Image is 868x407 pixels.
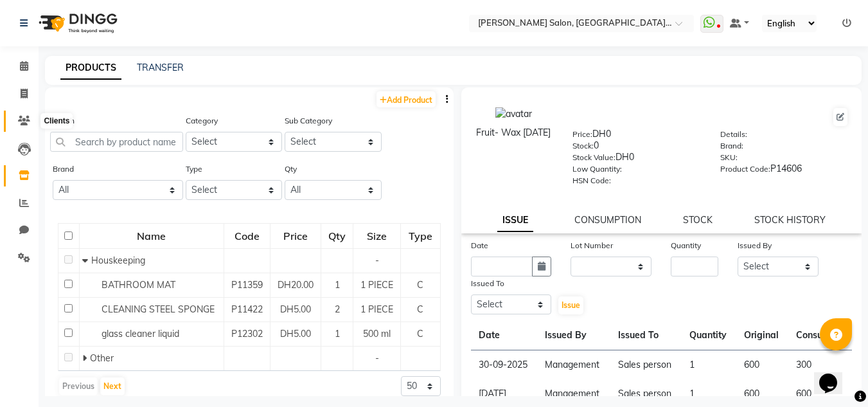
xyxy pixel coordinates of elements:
[335,279,340,291] span: 1
[335,328,340,339] span: 1
[402,224,439,248] div: Type
[186,115,218,127] label: Category
[375,255,379,266] span: -
[280,303,311,315] span: DH5.00
[33,5,121,41] img: logo
[471,350,538,380] td: 30-09-2025
[754,214,826,226] a: STOCK HISTORY
[417,328,423,339] span: C
[497,209,533,232] a: ISSUE
[82,352,90,364] span: Expand Row
[335,303,340,315] span: 2
[360,303,393,315] span: 1 PIECE
[231,279,263,291] span: P11359
[572,163,622,175] label: Low Quantity:
[788,350,852,380] td: 300
[671,240,701,251] label: Quantity
[354,224,400,248] div: Size
[376,91,436,107] a: Add Product
[572,152,616,163] label: Stock Value:
[572,150,701,168] div: DH0
[682,350,736,380] td: 1
[572,129,592,140] label: Price:
[471,321,538,350] th: Date
[285,163,297,175] label: Qty
[91,255,145,266] span: Houskeeping
[471,240,488,251] label: Date
[40,113,73,129] div: Clients
[558,296,583,314] button: Issue
[137,62,184,73] a: TRANSFER
[225,224,269,248] div: Code
[82,255,91,266] span: Collapse Row
[322,224,352,248] div: Qty
[280,328,311,339] span: DH5.00
[720,140,743,152] label: Brand:
[285,115,332,127] label: Sub Category
[736,321,788,350] th: Original
[53,163,74,175] label: Brand
[271,224,321,248] div: Price
[417,303,423,315] span: C
[417,279,423,291] span: C
[278,279,314,291] span: DH20.00
[572,127,701,145] div: DH0
[610,321,682,350] th: Issued To
[363,328,391,339] span: 500 ml
[738,240,772,251] label: Issued By
[572,139,701,157] div: 0
[720,129,747,140] label: Details:
[50,132,183,152] input: Search by product name or code
[100,377,125,395] button: Next
[720,162,849,180] div: P14606
[186,163,202,175] label: Type
[572,175,611,186] label: HSN Code:
[574,214,641,226] a: CONSUMPTION
[471,278,504,289] label: Issued To
[682,321,736,350] th: Quantity
[788,321,852,350] th: Consumed
[495,107,532,121] img: avatar
[80,224,223,248] div: Name
[572,140,594,152] label: Stock:
[610,350,682,380] td: Sales person
[571,240,613,251] label: Lot Number
[537,321,610,350] th: Issued By
[360,279,393,291] span: 1 PIECE
[90,352,114,364] span: Other
[537,350,610,380] td: Management
[231,303,263,315] span: P11422
[375,352,379,364] span: -
[102,328,179,339] span: glass cleaner liquid
[102,303,215,315] span: CLEANING STEEL SPONGE
[736,350,788,380] td: 600
[814,356,855,394] iframe: chat widget
[102,279,175,291] span: BATHROOM MAT
[60,57,121,80] a: PRODUCTS
[562,300,580,310] span: Issue
[720,163,770,175] label: Product Code:
[720,152,738,163] label: SKU:
[683,214,713,226] a: STOCK
[231,328,263,339] span: P12302
[474,126,553,140] div: Fruit- Wax [DATE]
